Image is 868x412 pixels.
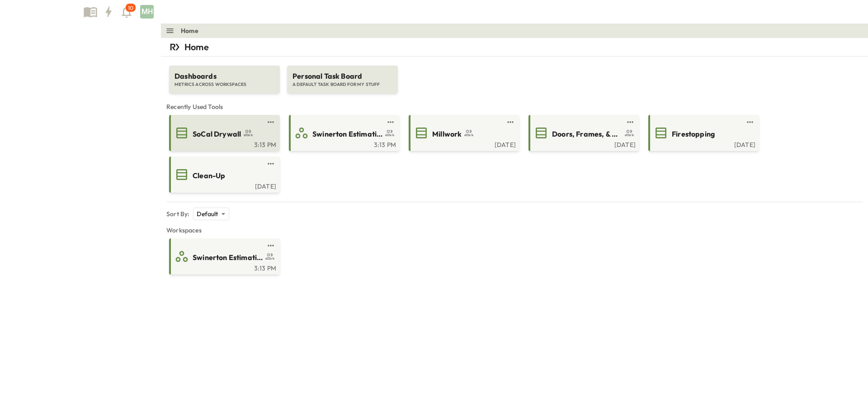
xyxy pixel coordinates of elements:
[140,5,154,19] div: MH
[505,117,516,128] button: test
[128,5,133,12] p: 10
[292,71,392,81] span: Personal Task Board
[552,129,622,139] span: Doors, Frames, & Hardware
[625,117,636,128] button: test
[171,249,276,264] a: Swinerton Estimating
[171,182,276,189] a: [DATE]
[193,129,241,139] span: SoCal Drywall
[286,57,399,93] a: Personal Task BoardA DEFAULT TASK BOARD FOR MY STUFF
[11,2,80,21] img: 6c363589ada0b36f064d841b69d3a419a338230e66bb0a533688fa5cc3e9e735.png
[197,209,218,218] p: Default
[432,129,462,139] span: Millwork
[265,240,276,251] button: test
[291,140,396,147] a: 3:13 PM
[166,102,863,111] span: Recently Used Tools
[530,126,636,140] a: Doors, Frames, & Hardware
[672,129,715,139] span: Firestopping
[171,126,276,140] a: SoCal Drywall
[181,26,204,35] nav: breadcrumbs
[291,126,396,140] a: Swinerton Estimating
[193,208,229,220] div: Default
[193,170,225,181] span: Clean-Up
[171,167,276,182] a: Clean-Up
[193,252,263,263] span: Swinerton Estimating
[181,26,198,35] a: Home
[410,140,516,147] a: [DATE]
[385,117,396,128] button: test
[171,140,276,147] a: 3:13 PM
[530,140,636,147] a: [DATE]
[175,71,274,81] span: Dashboards
[166,226,863,235] span: Workspaces
[745,117,755,128] button: test
[312,129,382,139] span: Swinerton Estimating
[292,81,392,88] span: A DEFAULT TASK BOARD FOR MY STUFF
[139,4,155,19] button: MH
[171,264,276,271] a: 3:13 PM
[265,117,276,128] button: test
[650,140,755,147] a: [DATE]
[265,158,276,169] button: test
[410,126,516,140] a: Millwork
[175,81,274,88] span: METRICS ACROSS WORKSPACES
[184,41,209,53] p: Home
[166,209,189,218] p: Sort By:
[168,57,281,93] a: DashboardsMETRICS ACROSS WORKSPACES
[650,126,755,140] a: Firestopping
